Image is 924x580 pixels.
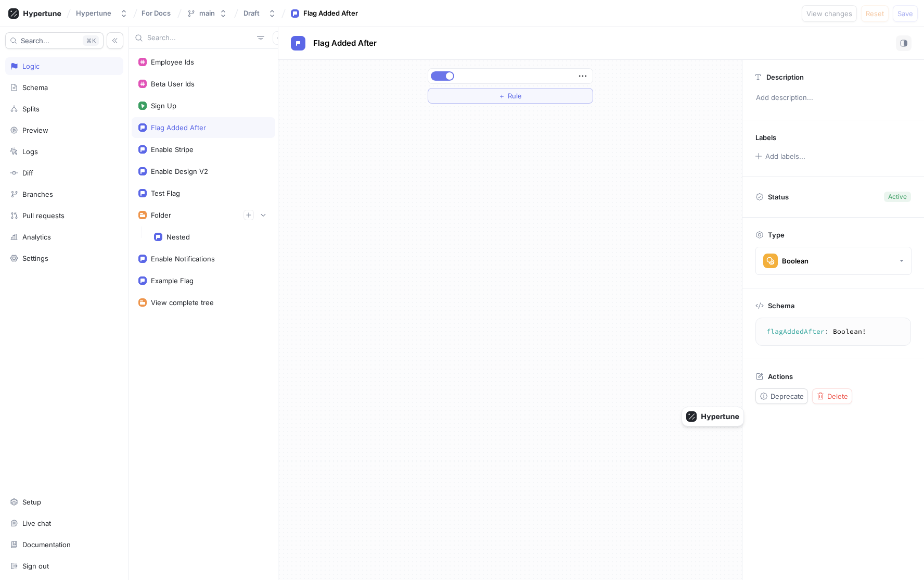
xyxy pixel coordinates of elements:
[151,298,214,307] div: View complete tree
[866,10,884,17] span: Reset
[5,536,123,553] a: Documentation
[151,80,195,88] div: Beta User Ids
[22,147,38,156] div: Logs
[765,153,805,160] div: Add labels...
[888,192,907,201] div: Active
[151,255,215,263] div: Enable Notifications
[760,322,906,341] textarea: flagAddedAfter: Boolean!
[802,5,857,22] button: View changes
[498,93,505,99] span: ＋
[22,233,51,241] div: Analytics
[22,562,49,570] div: Sign out
[313,39,377,47] span: Flag Added After
[22,105,40,113] div: Splits
[151,123,206,132] div: Flag Added After
[151,58,194,66] div: Employee Ids
[142,9,171,17] span: For Docs
[893,5,918,22] button: Save
[22,211,65,220] div: Pull requests
[782,257,808,266] div: Boolean
[812,388,852,404] button: Delete
[22,62,40,70] div: Logic
[751,89,915,107] p: Add description...
[183,5,232,22] button: main
[768,190,789,204] p: Status
[303,8,358,19] div: Flag Added After
[151,102,176,110] div: Sign Up
[755,247,912,275] button: Boolean
[752,149,808,163] button: Add labels...
[861,5,889,22] button: Reset
[199,9,215,18] div: main
[768,231,785,239] p: Type
[151,189,180,197] div: Test Flag
[22,254,48,262] div: Settings
[166,233,190,241] div: Nested
[239,5,280,22] button: Draft
[83,35,99,46] div: K
[755,388,808,404] button: Deprecate
[5,32,104,49] button: Search...K
[508,93,522,99] span: Rule
[22,169,33,177] div: Diff
[22,519,51,527] div: Live chat
[21,37,49,44] span: Search...
[151,276,194,285] div: Example Flag
[243,9,260,18] div: Draft
[22,498,41,506] div: Setup
[768,301,794,310] p: Schema
[147,33,253,43] input: Search...
[766,73,804,81] p: Description
[76,9,111,18] div: Hypertune
[22,83,48,92] div: Schema
[22,190,53,198] div: Branches
[897,10,913,17] span: Save
[72,5,132,22] button: Hypertune
[755,133,776,142] p: Labels
[827,393,848,399] span: Delete
[806,10,852,17] span: View changes
[768,372,793,381] p: Actions
[22,540,71,549] div: Documentation
[771,393,804,399] span: Deprecate
[428,88,593,104] button: ＋Rule
[151,145,194,154] div: Enable Stripe
[151,211,171,219] div: Folder
[151,167,208,175] div: Enable Design V2
[22,126,48,134] div: Preview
